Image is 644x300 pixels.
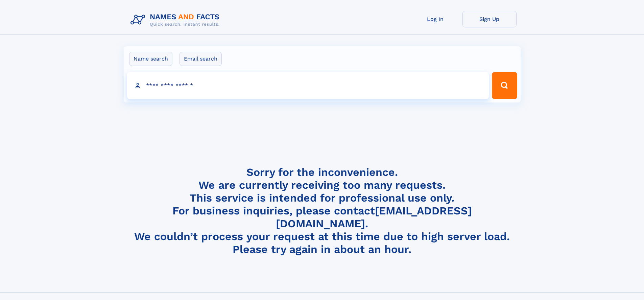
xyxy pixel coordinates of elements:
[129,52,172,66] label: Name search
[127,72,489,99] input: search input
[408,11,462,27] a: Log In
[462,11,517,27] a: Sign Up
[492,72,517,99] button: Search Button
[276,204,472,230] a: [EMAIL_ADDRESS][DOMAIN_NAME]
[128,11,225,29] img: Logo Names and Facts
[180,52,222,66] label: Email search
[128,166,517,256] h4: Sorry for the inconvenience. We are currently receiving too many requests. This service is intend...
